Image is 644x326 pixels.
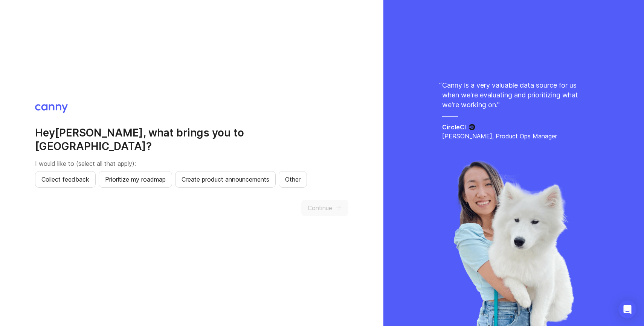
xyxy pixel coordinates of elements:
[105,175,166,184] span: Prioritize my roadmap
[35,171,96,188] button: Collect feedback
[99,171,172,188] button: Prioritize my roadmap
[308,203,332,212] span: Continue
[35,159,348,168] p: I would like to (select all that apply):
[175,171,276,188] button: Create product announcements
[618,300,636,318] div: Open Intercom Messenger
[285,175,301,184] span: Other
[442,80,585,110] p: Canny is a very valuable data source for us when we're evaluating and prioritizing what we're wor...
[452,161,575,326] img: liya-429d2be8cea6414bfc71c507a98abbfa.webp
[442,132,585,141] p: [PERSON_NAME], Product Ops Manager
[301,200,348,216] button: Continue
[35,126,348,153] h2: Hey [PERSON_NAME] , what brings you to [GEOGRAPHIC_DATA]?
[469,124,475,130] img: CircleCI logo
[182,175,269,184] span: Create product announcements
[279,171,307,188] button: Other
[35,104,68,113] img: Canny logo
[442,123,466,132] h5: CircleCI
[41,175,89,184] span: Collect feedback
